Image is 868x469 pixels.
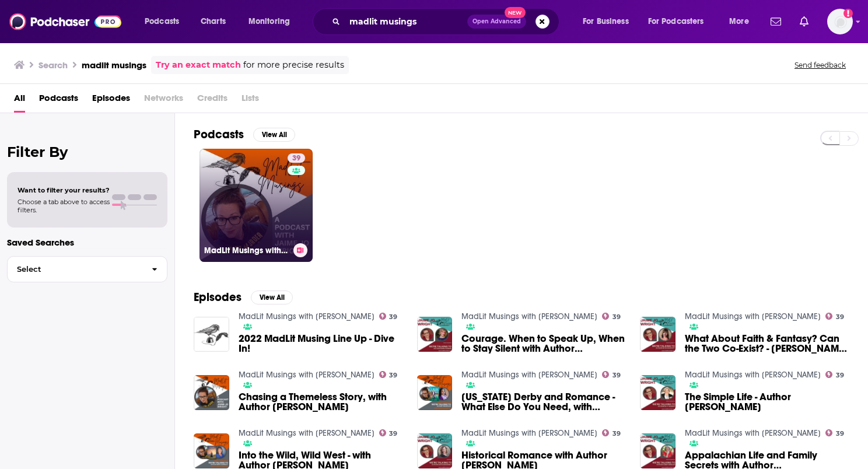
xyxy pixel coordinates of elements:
[17,198,110,214] span: Choose a tab above to access filters.
[461,311,597,321] a: MadLit Musings with Jaime Jo Wright
[843,9,853,18] svg: Add a profile image
[685,334,849,353] span: What About Faith & Fantasy? Can the Two Co-Exist? - [PERSON_NAME] [PERSON_NAME]
[239,392,403,412] a: Chasing a Themeless Story, with Author Steven James
[199,149,313,262] a: 39MadLit Musings with [PERSON_NAME]
[9,10,121,33] a: Podchaser - Follow, Share and Rate Podcasts
[39,89,78,113] a: Podcasts
[243,58,344,72] span: for more precise results
[575,12,643,31] button: open menu
[194,433,229,469] img: Into the Wild, Wild West - with Author Mary Connealy
[827,9,853,34] span: Logged in as KSteele
[602,371,621,378] a: 39
[194,317,229,352] img: 2022 MadLit Musing Line Up - Dive In!
[461,392,626,412] a: Kentucky Derby and Romance - What Else Do You Need, with Author Toni Shiloh
[685,334,849,353] a: What About Faith & Fantasy? Can the Two Co-Exist? - Guest Author Ruth Douthitt
[144,89,183,113] span: Networks
[685,392,849,412] span: The Simple Life - Author [PERSON_NAME]
[292,153,300,164] span: 39
[194,290,293,304] a: EpisodesView All
[640,375,675,411] img: The Simple Life - Author Elly Gilbert
[766,12,786,32] a: Show notifications dropdown
[602,313,621,320] a: 39
[612,373,621,378] span: 39
[239,334,403,353] a: 2022 MadLit Musing Line Up - Dive In!
[194,127,244,142] h2: Podcasts
[612,431,621,436] span: 39
[648,13,704,30] span: For Podcasters
[825,429,844,436] a: 39
[825,313,844,320] a: 39
[461,334,626,353] span: Courage. When to Speak Up, When to Stay Silent with Author [PERSON_NAME]
[836,373,844,378] span: 39
[193,12,233,31] a: Charts
[136,12,194,31] button: open menu
[583,13,629,30] span: For Business
[612,314,621,320] span: 39
[201,13,226,30] span: Charts
[240,12,305,31] button: open menu
[417,317,453,352] img: Courage. When to Speak Up, When to Stay Silent with Author Sarah Sundin
[253,128,295,142] button: View All
[197,89,228,113] span: Credits
[194,127,295,142] a: PodcastsView All
[379,313,398,320] a: 39
[82,60,146,71] h3: madlit musings
[640,12,721,31] button: open menu
[242,89,259,113] span: Lists
[239,370,374,380] a: MadLit Musings with Jaime Jo Wright
[721,12,764,31] button: open menu
[239,392,403,412] span: Chasing a Themeless Story, with Author [PERSON_NAME]
[288,153,305,163] a: 39
[461,334,626,353] a: Courage. When to Speak Up, When to Stay Silent with Author Sarah Sundin
[827,9,853,34] button: Show profile menu
[729,13,749,30] span: More
[461,370,597,380] a: MadLit Musings with Jaime Jo Wright
[194,375,229,411] img: Chasing a Themeless Story, with Author Steven James
[389,314,397,320] span: 39
[14,89,25,113] a: All
[156,58,241,72] a: Try an exact match
[640,433,675,469] img: Appalachian Life and Family Secrets with Author Cindy Sproles
[251,290,293,304] button: View All
[791,60,849,70] button: Send feedback
[324,8,570,35] div: Search podcasts, credits, & more...
[685,370,821,380] a: MadLit Musings with Jaime Jo Wright
[8,265,142,273] span: Select
[7,143,167,160] h2: Filter By
[685,311,821,321] a: MadLit Musings with Jaime Jo Wright
[417,433,453,469] img: Historical Romance with Author Kathleen Denly
[640,317,675,352] img: What About Faith & Fantasy? Can the Two Co-Exist? - Guest Author Ruth Douthitt
[379,371,398,378] a: 39
[827,9,853,34] img: User Profile
[389,373,397,378] span: 39
[239,311,374,321] a: MadLit Musings with Jaime Jo Wright
[345,12,467,31] input: Search podcasts, credits, & more...
[7,256,167,282] button: Select
[505,7,526,18] span: New
[17,186,110,194] span: Want to filter your results?
[239,428,374,438] a: MadLit Musings with Jaime Jo Wright
[685,392,849,412] a: The Simple Life - Author Elly Gilbert
[795,12,813,32] a: Show notifications dropdown
[145,13,179,30] span: Podcasts
[38,60,68,71] h3: Search
[685,428,821,438] a: MadLit Musings with Jaime Jo Wright
[825,371,844,378] a: 39
[836,431,844,436] span: 39
[204,246,289,256] h3: MadLit Musings with [PERSON_NAME]
[389,431,397,436] span: 39
[461,392,626,412] span: [US_STATE] Derby and Romance - What Else Do You Need, with Author [PERSON_NAME]
[467,15,526,29] button: Open AdvancedNew
[602,429,621,436] a: 39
